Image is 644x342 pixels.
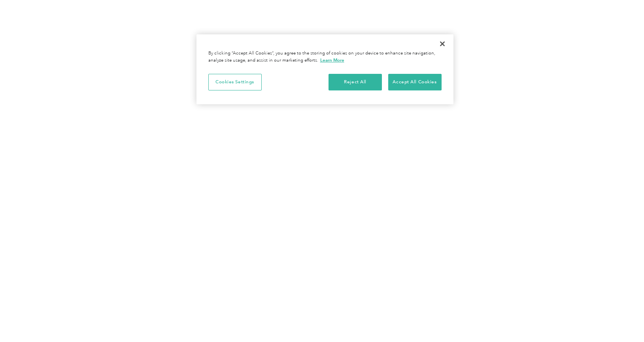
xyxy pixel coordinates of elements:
[208,74,262,90] button: Cookies Settings
[196,34,453,104] div: Privacy
[388,74,442,90] button: Accept All Cookies
[320,57,344,63] a: More information about your privacy, opens in a new tab
[329,74,382,90] button: Reject All
[208,50,442,64] div: By clicking “Accept All Cookies”, you agree to the storing of cookies on your device to enhance s...
[434,35,451,53] button: Close
[196,34,453,104] div: Cookie banner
